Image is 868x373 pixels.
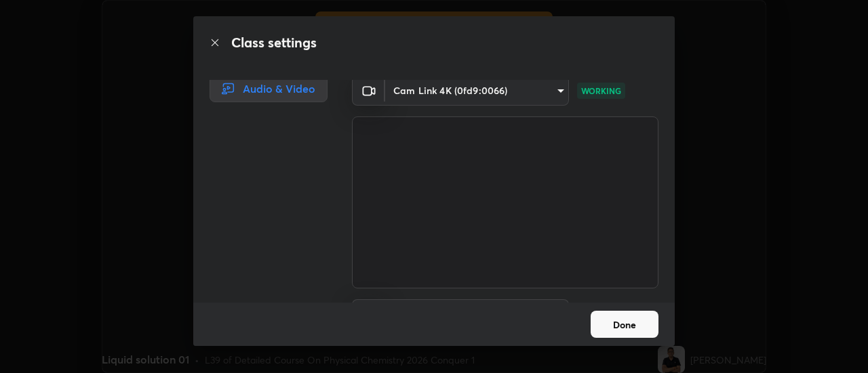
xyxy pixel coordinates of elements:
h2: Class settings [231,32,317,53]
div: Cam Link 4K (0fd9:0066) [385,75,569,106]
div: Audio & Video [210,75,328,102]
div: Cam Link 4K (0fd9:0066) [385,299,569,330]
button: Done [591,311,658,338]
p: WORKING [581,85,621,97]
